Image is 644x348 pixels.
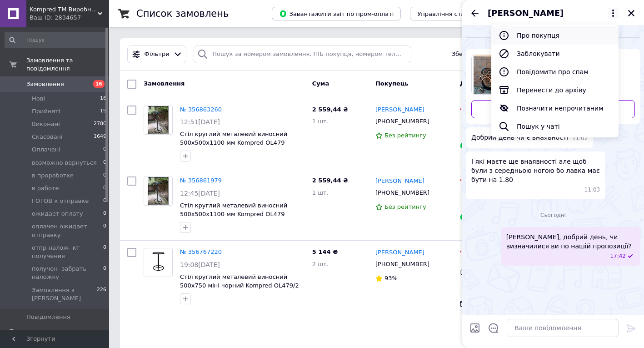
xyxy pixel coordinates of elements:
[180,177,222,184] a: № 356861979
[506,232,635,251] span: [PERSON_NAME], добрий день, чи визначилися ви по нашій пропозиції?
[194,45,411,63] input: Пошук за номером замовлення, ПІБ покупця, номером телефону, Email, номером накладної
[312,189,329,196] span: 1 шт.
[471,55,635,95] a: Переглянути товар
[180,190,220,197] span: 12:45[DATE]
[180,261,220,268] span: 19:08[DATE]
[375,261,429,267] span: [PHONE_NUMBER]
[32,210,83,218] span: ожидает оплату
[32,95,45,103] span: Нові
[410,7,494,20] button: Управління статусами
[384,275,398,282] span: 93%
[32,286,97,303] span: Замовлення з [PERSON_NAME]
[572,135,588,142] span: 11:02 05.08.2025
[144,80,185,87] span: Замовлення
[180,118,220,126] span: 12:51[DATE]
[466,33,640,42] div: 05.08.2025
[32,120,60,128] span: Виконані
[375,80,409,87] span: Покупець
[26,313,70,321] span: Повідомлення
[103,197,106,205] span: 0
[180,106,222,113] a: № 356863260
[32,171,74,180] span: в проработке
[97,286,106,303] span: 226
[537,212,569,219] span: Сьогодні
[491,45,619,63] button: Заблокувати
[272,7,401,20] button: Завантажити звіт по пром-оплаті
[32,244,103,260] span: отпр налож- кт получения
[93,80,105,88] span: 16
[459,80,527,87] span: Доставка та оплата
[32,133,63,141] span: Скасовані
[144,177,173,206] a: Фото товару
[103,210,106,218] span: 0
[26,56,109,73] span: Замовлення та повідомлення
[103,171,106,180] span: 0
[626,8,637,19] button: Закрити
[103,146,106,154] span: 0
[144,106,173,135] a: Фото товару
[375,189,429,196] span: [PHONE_NUMBER]
[375,177,424,186] a: [PERSON_NAME]
[452,50,514,59] span: Збережені фільтри:
[148,177,169,205] img: Фото товару
[32,265,103,281] span: получен- забрать наложку
[471,133,569,142] span: Добрий день чи є внаявності
[474,55,509,94] img: 6339382959_w100_h100_6339382959.jpg
[32,146,60,154] span: Оплачені
[471,100,635,118] a: Оформити
[180,202,287,217] span: Стіл круглий металевий виносний 500х500х1100 мм Kompred OL479
[94,120,106,128] span: 2780
[144,250,172,276] img: Фото товару
[30,14,109,22] div: Ваш ID: 2834657
[103,159,106,167] span: 0
[491,26,619,45] button: Про покупця
[180,131,287,146] a: Стіл круглий металевий виносний 500х500х1100 мм Kompred OL479
[100,95,106,103] span: 16
[32,159,97,167] span: возможно вернуться
[491,81,619,99] button: Перенести до архіву
[180,273,299,289] a: Стіл круглий металевий виносний 500х750 міні чорний Kompred OL479/2
[610,252,626,260] span: 17:42 12.08.2025
[488,7,564,19] span: [PERSON_NAME]
[469,8,480,19] button: Назад
[26,328,84,337] span: Товари та послуги
[384,132,426,139] span: Без рейтингу
[312,177,348,184] span: 2 559,44 ₴
[375,106,424,114] a: [PERSON_NAME]
[312,80,329,87] span: Cума
[491,63,619,81] button: Повідомити про спам
[491,117,619,136] button: Пошук у чаті
[488,7,619,19] button: [PERSON_NAME]
[100,107,106,116] span: 19
[30,5,98,14] span: Kompred TM Виробниче підприємство
[103,265,106,281] span: 0
[180,248,222,255] a: № 356767220
[32,222,103,239] span: оплачен ожидает отправку
[488,322,499,334] button: Відкрити шаблони відповідей
[26,80,64,88] span: Замовлення
[103,244,106,260] span: 0
[148,106,169,134] img: Фото товару
[471,157,600,184] span: І які маєте ще внаявності але щоб були з середньою ногою бо лавка має бути на 1.80
[312,248,338,255] span: 5 144 ₴
[417,10,487,17] span: Управління статусами
[103,184,106,192] span: 0
[144,248,173,277] a: Фото товару
[94,133,106,141] span: 1649
[312,261,329,267] span: 2 шт.
[32,107,60,116] span: Прийняті
[103,222,106,239] span: 0
[466,210,640,219] div: 12.08.2025
[584,186,600,194] span: 11:03 05.08.2025
[32,197,89,205] span: ГОТОВ к отправке
[312,118,329,125] span: 1 шт.
[375,118,429,125] span: [PHONE_NUMBER]
[491,99,619,117] button: Позначити непрочитаним
[279,10,394,18] span: Завантажити звіт по пром-оплаті
[136,8,229,19] h1: Список замовлень
[384,203,426,210] span: Без рейтингу
[375,248,424,257] a: [PERSON_NAME]
[145,50,170,59] span: Фільтри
